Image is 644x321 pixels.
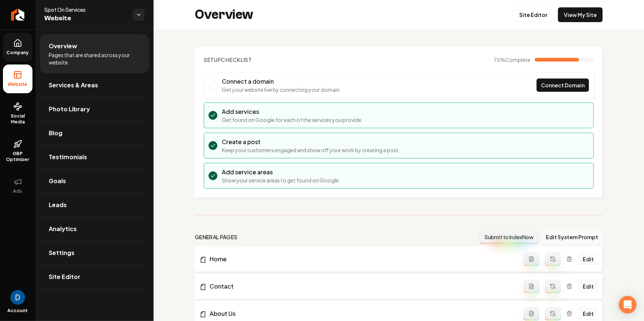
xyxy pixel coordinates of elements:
[49,129,62,137] span: Blog
[40,145,149,169] a: Testimonials
[10,290,25,305] img: David Rice
[537,78,589,92] a: Connect Domain
[4,50,32,56] span: Company
[40,121,149,145] a: Blog
[578,252,598,266] a: Edit
[199,282,524,291] a: Contact
[524,252,539,266] button: Add admin page prompt
[578,307,598,320] a: Edit
[49,42,77,50] span: Overview
[222,77,341,86] h3: Connect a domain
[222,137,400,146] h3: Create a post
[222,146,400,154] p: Keep your customers engaged and show off your work by creating a post.
[480,230,538,244] button: Submit to IndexNow
[3,151,32,163] span: GBP Optimizer
[3,171,32,200] button: Ads
[49,153,87,161] span: Testimonials
[541,81,585,89] span: Connect Domain
[541,230,603,244] button: Edit System Prompt
[222,107,363,116] h3: Add services
[40,193,149,217] a: Leads
[11,9,25,21] img: Rebolt Logo
[524,307,539,320] button: Add admin page prompt
[222,168,340,177] h3: Add service areas
[494,56,530,63] span: 75 %
[8,308,28,314] span: Account
[40,241,149,265] a: Settings
[49,81,98,90] span: Services & Areas
[5,81,31,87] span: Website
[199,255,524,264] a: Home
[3,113,32,125] span: Social Media
[3,96,32,131] a: Social Media
[204,56,252,63] h2: Checklist
[40,217,149,241] a: Analytics
[222,177,340,184] p: Show your service areas to get found on Google.
[49,272,80,281] span: Site Editor
[505,56,530,63] span: Complete
[513,7,554,22] a: Site Editor
[578,280,598,293] a: Edit
[10,290,25,305] button: Open user button
[44,13,127,24] span: Website
[49,105,90,114] span: Photo Library
[3,134,32,168] a: GBP Optimizer
[44,6,127,13] span: Spot On Services
[222,86,341,93] p: Get your website live by connecting your domain.
[49,51,140,66] span: Pages that are shared across your website.
[524,280,539,293] button: Add admin page prompt
[199,309,524,318] a: About Us
[558,7,603,22] a: View My Site
[3,33,32,62] a: Company
[195,233,238,241] h2: general pages
[195,7,253,22] h2: Overview
[49,177,66,185] span: Goals
[49,200,67,209] span: Leads
[40,265,149,289] a: Site Editor
[49,224,77,233] span: Analytics
[49,248,75,257] span: Settings
[40,169,149,193] a: Goals
[619,296,637,314] div: Open Intercom Messenger
[40,73,149,97] a: Services & Areas
[10,188,25,194] span: Ads
[222,116,363,123] p: Get found on Google for each of the services you provide.
[40,97,149,121] a: Photo Library
[204,56,221,63] span: Setup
